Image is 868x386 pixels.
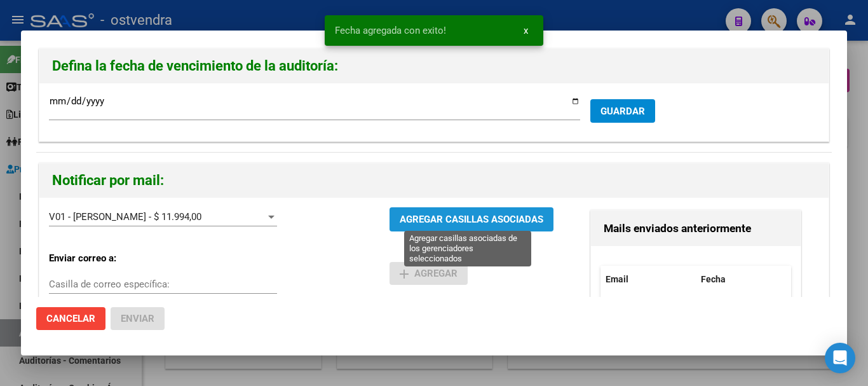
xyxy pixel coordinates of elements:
[121,313,154,324] span: Enviar
[513,19,538,42] button: x
[825,343,855,373] div: Open Intercom Messenger
[49,211,201,223] span: V01 - [PERSON_NAME] - $ 11.994,00
[111,307,165,330] button: Enviar
[390,207,553,231] button: AGREGAR CASILLAS ASOCIADAS
[604,220,787,237] h3: Mails enviados anteriormente
[52,54,816,78] h2: Defina la fecha de vencimiento de la auditoría:
[524,25,528,36] span: x
[600,106,645,117] span: GUARDAR
[49,251,148,266] p: Enviar correo a:
[696,266,791,293] datatable-header-cell: Fecha
[701,274,726,284] span: Fecha
[600,266,696,293] datatable-header-cell: Email
[335,24,446,37] span: Fecha agregada con exito!
[400,214,543,226] span: AGREGAR CASILLAS ASOCIADAS
[397,266,412,282] mat-icon: add
[46,313,95,324] span: Cancelar
[606,274,628,284] span: Email
[52,169,816,193] h2: Notificar por mail:
[36,307,105,330] button: Cancelar
[590,99,655,123] button: GUARDAR
[400,268,458,279] span: Agregar
[390,262,468,285] button: Agregar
